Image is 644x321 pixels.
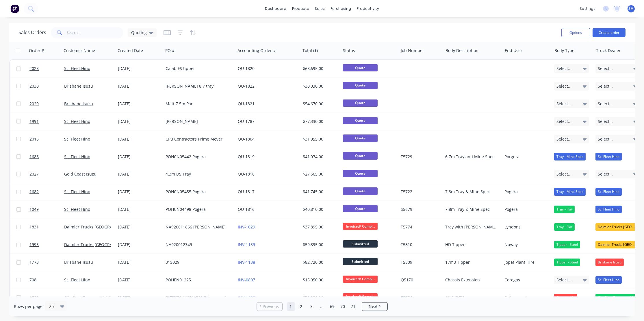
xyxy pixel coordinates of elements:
[445,295,497,300] div: #2 14P TG
[554,206,575,213] div: Tray - Flat
[302,48,318,53] div: Total ($)
[504,154,547,160] div: Porgera
[29,113,64,130] a: 1991
[593,28,626,37] button: Create order
[166,224,230,230] div: NA920011866 [PERSON_NAME]
[238,259,255,265] a: INV-1138
[166,101,230,107] div: Matt 7.5m Pan
[118,242,161,248] div: [DATE]
[29,242,39,248] span: 1995
[401,154,439,160] div: T5729
[303,136,337,142] div: $31,955.00
[596,48,621,53] div: Truck Dealer
[29,66,39,71] span: 2028
[343,170,378,177] span: Quote
[64,154,90,159] a: Sci Fleet Hino
[343,117,378,124] span: Quote
[504,295,547,300] div: Followmont
[238,66,255,71] a: QU-1820
[165,48,175,53] div: PO #
[445,224,497,230] div: Tray with [PERSON_NAME] #2
[343,258,378,265] span: Submitted
[166,206,230,212] div: POHCN04498 Pogera
[118,171,161,177] div: [DATE]
[303,242,337,248] div: $59,895.00
[166,189,230,195] div: POHCN05455 Pogera
[343,64,378,71] span: Quote
[504,189,547,195] div: Pogera
[118,48,143,53] div: Created Date
[238,206,255,212] a: QU-1816
[577,4,598,13] div: settings
[29,119,39,124] span: 1991
[598,119,613,124] span: Select...
[561,28,590,37] button: Options
[238,242,255,247] a: INV-1139
[554,223,575,231] div: Tray - Flat
[29,218,64,236] a: 1831
[237,48,276,53] div: Accounting Order #
[64,242,134,247] a: Daimler Trucks [GEOGRAPHIC_DATA]
[238,83,255,89] a: QU-1822
[29,254,64,271] a: 1773
[554,294,577,301] div: Curtainside
[401,48,424,53] div: Job Number
[343,293,378,300] span: Invoiced/ Compl...
[446,48,478,53] div: Body Description
[595,276,622,284] div: Sci Fleet Hino
[64,48,95,53] div: Customer Name
[303,189,337,195] div: $41,745.00
[504,224,547,230] div: Lyndons
[64,136,90,142] a: Sci Fleet Hino
[401,277,439,283] div: Q5170
[10,4,19,13] img: Factory
[343,240,378,248] span: Submitted
[166,259,230,265] div: 315029
[166,277,230,283] div: POHEN01225
[343,205,378,212] span: Quote
[318,302,326,311] a: Jump forward
[118,259,161,265] div: [DATE]
[287,302,295,311] a: Page 1 is your current page
[556,136,571,142] span: Select...
[504,242,547,248] div: Nuway
[401,295,439,300] div: T5756
[595,241,639,248] div: Daimler Trucks [GEOGRAPHIC_DATA]
[166,136,230,142] div: CPB Contractors Prime Mover
[445,189,497,195] div: 7.8m Tray & Mine Spec
[598,83,613,89] span: Select...
[328,302,337,311] a: Page 69
[401,224,439,230] div: T5774
[445,259,497,265] div: 17m3 Tipper
[238,171,255,177] a: QU-1818
[401,242,439,248] div: T5810
[303,224,337,230] div: $37,895.00
[238,119,255,124] a: QU-1787
[238,136,255,142] a: QU-1804
[64,206,90,212] a: Sci Fleet Hino
[556,277,571,283] span: Select...
[343,134,378,142] span: Quote
[29,60,64,77] a: 2028
[598,101,613,107] span: Select...
[343,82,378,89] span: Quote
[303,171,337,177] div: $27,665.00
[307,302,316,311] a: Page 3
[29,101,39,107] span: 2029
[29,154,39,160] span: 1686
[303,101,337,107] div: $54,670.00
[349,302,358,311] a: Page 71
[238,154,255,159] a: QU-1819
[238,101,255,106] a: QU-1821
[595,206,622,213] div: Sci Fleet Hino
[554,259,580,266] div: Tipper - Steel
[556,171,571,177] span: Select...
[401,206,439,212] div: S5679
[131,29,147,36] span: Quoting
[64,295,129,300] a: City Fleet Transport Maintenance
[598,136,613,142] span: Select...
[303,66,337,71] div: $68,695.00
[401,189,439,195] div: T5722
[343,48,355,53] div: Status
[64,101,93,106] a: Brisbane Isuzu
